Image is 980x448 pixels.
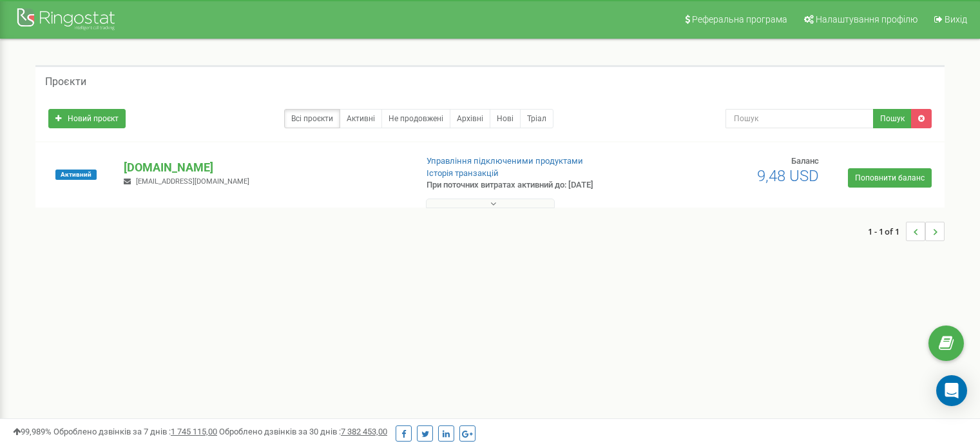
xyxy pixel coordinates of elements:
p: При поточних витратах активний до: [DATE] [427,179,633,191]
h5: Проєкти [45,76,86,88]
span: Оброблено дзвінків за 7 днів : [53,427,217,436]
a: Не продовжені [381,109,450,128]
a: Новий проєкт [48,109,126,128]
span: [EMAIL_ADDRESS][DOMAIN_NAME] [136,177,249,186]
div: Open Intercom Messenger [936,375,967,406]
a: Активні [340,109,382,128]
span: 1 - 1 of 1 [868,222,906,241]
a: Нові [490,109,521,128]
span: Оброблено дзвінків за 30 днів : [219,427,387,436]
u: 1 745 115,00 [171,427,217,436]
span: Баланс [791,156,819,166]
input: Пошук [725,109,874,128]
a: Тріал [520,109,553,128]
u: 7 382 453,00 [341,427,387,436]
span: Вихід [945,14,967,24]
span: Налаштування профілю [816,14,918,24]
span: 9,48 USD [757,167,819,185]
a: Управління підключеними продуктами [427,156,583,166]
nav: ... [868,209,945,254]
a: Всі проєкти [284,109,340,128]
a: Історія транзакцій [427,168,499,178]
a: Архівні [450,109,490,128]
button: Пошук [873,109,912,128]
span: Активний [55,170,97,180]
span: Реферальна програма [692,14,787,24]
a: Поповнити баланс [848,168,932,188]
p: [DOMAIN_NAME] [124,159,405,176]
span: 99,989% [13,427,52,436]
